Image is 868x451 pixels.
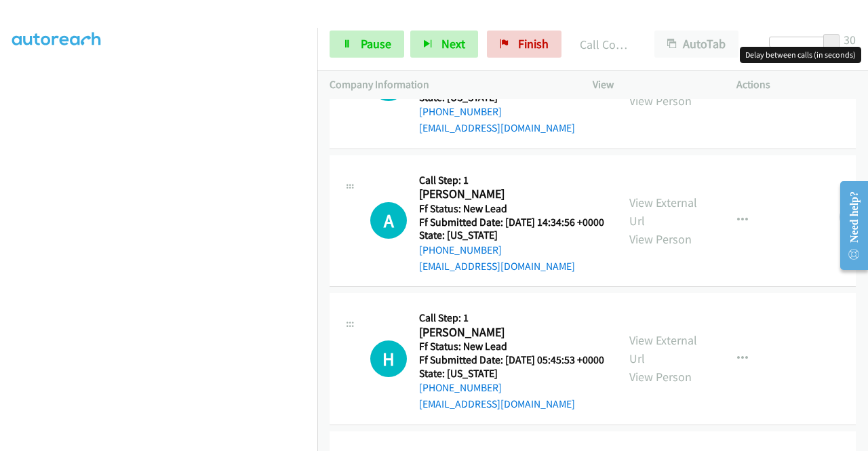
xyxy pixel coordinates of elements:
[419,229,604,242] h5: State: [US_STATE]
[629,369,692,385] a: View Person
[419,367,604,380] h5: State: [US_STATE]
[361,36,391,52] span: Pause
[419,260,575,273] a: [EMAIL_ADDRESS][DOMAIN_NAME]
[410,31,478,58] button: Next
[370,202,407,239] h1: A
[330,31,404,58] a: Pause
[593,77,712,93] p: View
[330,77,568,93] p: Company Information
[654,31,738,58] button: AutoTab
[419,216,604,229] h5: Ff Submitted Date: [DATE] 14:34:56 +0000
[419,381,502,394] a: [PHONE_NUMBER]
[419,397,575,410] a: [EMAIL_ADDRESS][DOMAIN_NAME]
[629,195,697,229] a: View External Url
[487,31,561,58] a: Finish
[419,353,604,367] h5: Ff Submitted Date: [DATE] 05:45:53 +0000
[629,231,692,247] a: View Person
[829,172,868,279] iframe: Resource Center
[370,340,407,377] div: The call is yet to be attempted
[629,332,697,366] a: View External Url
[518,36,549,52] span: Finish
[844,31,856,49] div: 30
[370,340,407,377] h1: H
[419,187,604,202] h2: [PERSON_NAME]
[736,77,856,93] p: Actions
[419,174,604,187] h5: Call Step: 1
[419,340,604,353] h5: Ff Status: New Lead
[419,311,604,325] h5: Call Step: 1
[419,243,502,256] a: [PHONE_NUMBER]
[419,325,604,340] h2: [PERSON_NAME]
[370,202,407,239] div: The call is yet to be attempted
[419,121,575,134] a: [EMAIL_ADDRESS][DOMAIN_NAME]
[629,93,692,109] a: View Person
[441,36,465,52] span: Next
[740,47,861,63] div: Delay between calls (in seconds)
[419,105,502,118] a: [PHONE_NUMBER]
[580,35,630,54] p: Call Completed
[419,202,604,216] h5: Ff Status: New Lead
